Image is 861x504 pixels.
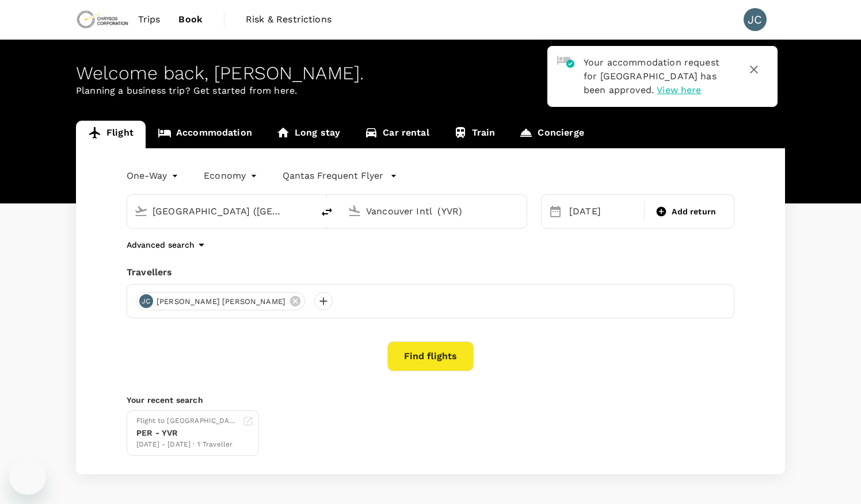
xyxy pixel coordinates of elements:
button: Open [305,210,307,212]
iframe: Button to launch messaging window [9,458,46,495]
div: Flight to [GEOGRAPHIC_DATA] [136,415,238,427]
span: Add return [672,206,716,218]
button: Qantas Frequent Flyer [283,169,397,183]
span: [PERSON_NAME] [PERSON_NAME] [150,296,292,307]
input: Depart from [153,202,289,220]
button: Find flights [387,341,474,371]
a: Car rental [352,121,441,148]
img: hotel-approved [557,56,574,68]
a: Long stay [264,121,352,148]
p: Advanced search [127,239,195,251]
button: Advanced search [127,238,208,252]
div: JC[PERSON_NAME] [PERSON_NAME] [136,292,305,310]
div: Welcome back , [PERSON_NAME] . [76,63,785,84]
span: View here [657,84,701,95]
a: Accommodation [146,121,264,148]
div: [DATE] [565,200,642,223]
a: Concierge [507,121,596,148]
p: Planning a business trip? Get started from here. [76,84,785,98]
div: JC [744,8,767,31]
span: Trips [138,13,161,26]
a: Train [441,121,508,148]
button: delete [313,198,341,226]
button: Open [519,210,521,212]
a: Flight [76,121,146,148]
div: JC [139,294,153,308]
div: PER - YVR [136,427,238,439]
span: Risk & Restrictions [246,13,332,26]
div: Economy [204,167,260,185]
span: Your accommodation request for [GEOGRAPHIC_DATA] has been approved. [584,57,719,95]
span: Book [178,13,203,26]
div: [DATE] - [DATE] · 1 Traveller [136,439,238,451]
img: Chrysos Corporation [76,7,129,32]
p: Qantas Frequent Flyer [283,169,383,183]
input: Going to [366,202,502,220]
div: One-Way [127,167,181,185]
p: Your recent search [127,394,734,406]
div: Travellers [127,266,734,279]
